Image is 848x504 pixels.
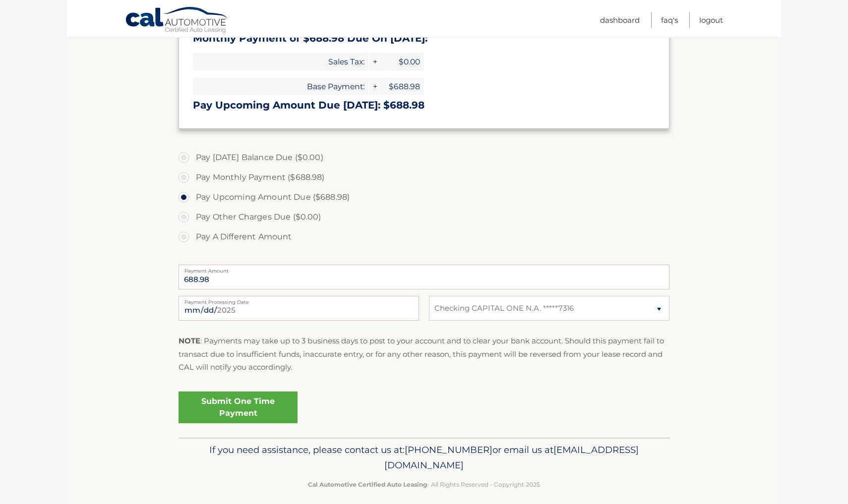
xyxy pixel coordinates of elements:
[179,148,669,168] label: Pay [DATE] Balance Due ($0.00)
[369,78,379,95] span: +
[369,53,379,70] span: +
[179,265,669,273] label: Payment Amount
[179,335,669,374] p: : Payments may take up to 3 business days to post to your account and to clear your bank account....
[699,12,723,28] a: Logout
[661,12,678,28] a: FAQ's
[405,444,492,455] span: [PHONE_NUMBER]
[379,78,424,95] span: $688.98
[179,392,298,423] a: Submit One Time Payment
[193,99,655,112] h3: Pay Upcoming Amount Due [DATE]: $688.98
[600,12,640,28] a: Dashboard
[193,32,655,45] h3: Monthly Payment of $688.98 Due On [DATE]:
[308,481,427,488] strong: Cal Automotive Certified Auto Leasing
[193,53,368,70] span: Sales Tax:
[179,168,669,187] label: Pay Monthly Payment ($688.98)
[185,442,663,474] p: If you need assistance, please contact us at: or email us at
[193,78,368,95] span: Base Payment:
[179,265,669,289] input: Payment Amount
[179,296,419,304] label: Payment Processing Date
[179,227,669,247] label: Pay A Different Amount
[179,336,200,345] strong: NOTE
[179,207,669,227] label: Pay Other Charges Due ($0.00)
[185,479,663,490] p: - All Rights Reserved - Copyright 2025
[125,6,229,35] a: Cal Automotive
[179,296,419,321] input: Payment Date
[179,187,669,207] label: Pay Upcoming Amount Due ($688.98)
[379,53,424,70] span: $0.00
